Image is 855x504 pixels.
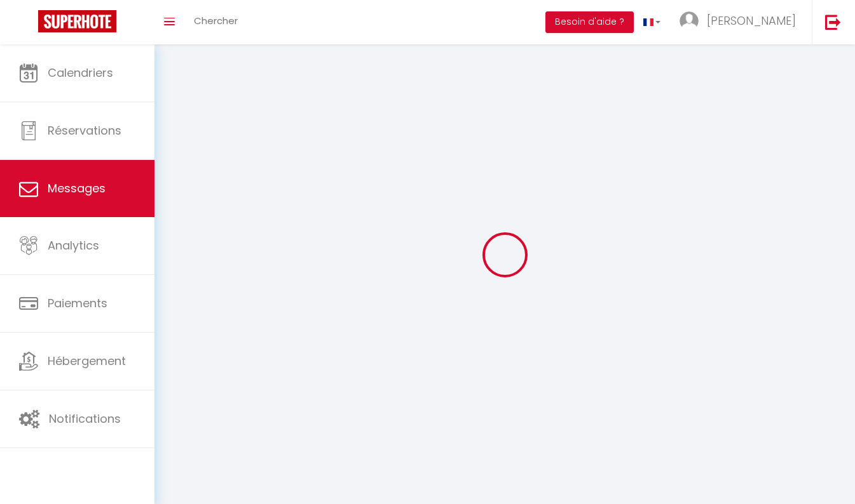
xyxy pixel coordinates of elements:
span: [PERSON_NAME] [707,13,796,29]
span: Notifications [49,411,121,427]
span: Chercher [194,14,238,27]
span: Messages [48,180,106,196]
iframe: Chat [801,447,845,494]
img: Super Booking [38,10,116,32]
span: Paiements [48,295,107,311]
span: Analytics [48,237,99,253]
span: Réservations [48,123,121,138]
button: Besoin d'aide ? [545,11,634,33]
span: Calendriers [48,65,113,81]
img: ... [680,11,699,30]
button: Ouvrir le widget de chat LiveChat [10,5,48,43]
span: Hébergement [48,353,126,369]
img: logout [825,14,841,30]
